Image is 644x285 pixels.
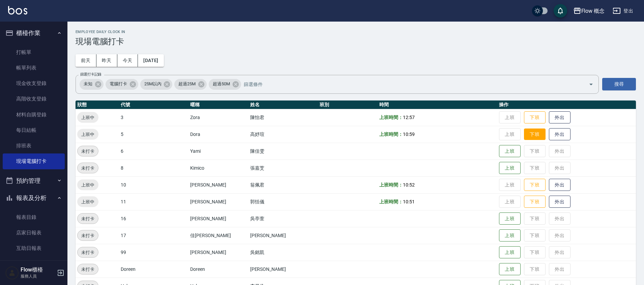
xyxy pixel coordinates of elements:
[403,132,415,137] span: 10:59
[78,232,98,239] span: 未打卡
[21,266,55,273] h5: Flow櫃檯
[549,196,570,208] button: 外出
[586,79,596,90] button: Open
[5,266,19,280] img: Person
[499,229,521,242] button: 上班
[242,78,577,90] input: 篩選條件
[3,153,65,169] a: 現場電腦打卡
[119,126,188,143] td: 5
[188,101,248,109] th: 暱稱
[76,30,636,34] h2: Employee Daily Clock In
[3,107,65,122] a: 材料自購登錄
[76,101,119,109] th: 狀態
[117,54,138,67] button: 今天
[119,193,188,210] td: 11
[524,179,546,191] button: 下班
[248,244,318,261] td: 吳銘凱
[379,115,403,120] b: 上班時間：
[106,81,131,87] span: 電腦打卡
[3,209,65,225] a: 報表目錄
[119,227,188,244] td: 17
[188,143,248,160] td: Yami
[188,227,248,244] td: 佳[PERSON_NAME]
[80,81,96,87] span: 未知
[379,132,403,137] b: 上班時間：
[549,111,570,124] button: 外出
[188,126,248,143] td: Dora
[78,215,98,222] span: 未打卡
[119,210,188,227] td: 16
[174,81,200,87] span: 超過25M
[77,198,98,205] span: 上班中
[378,101,497,109] th: 時間
[3,256,65,272] a: 互助點數明細
[3,225,65,240] a: 店家日報表
[188,109,248,126] td: Zora
[80,72,101,77] label: 篩選打卡記錄
[499,246,521,259] button: 上班
[138,54,164,67] button: [DATE]
[403,199,415,204] span: 10:51
[403,182,415,188] span: 10:52
[119,160,188,176] td: 8
[248,109,318,126] td: 陳怡君
[78,266,98,273] span: 未打卡
[209,79,241,90] div: 超過50M
[248,261,318,278] td: [PERSON_NAME]
[3,45,65,60] a: 打帳單
[140,81,166,87] span: 25M以內
[78,148,98,155] span: 未打卡
[499,263,521,276] button: 上班
[3,138,65,153] a: 排班表
[77,181,98,189] span: 上班中
[248,101,318,109] th: 姓名
[3,91,65,107] a: 高階收支登錄
[119,244,188,261] td: 99
[8,6,27,15] img: Logo
[77,131,98,138] span: 上班中
[76,37,636,46] h3: 現場電腦打卡
[248,210,318,227] td: 吳亭萱
[403,115,415,120] span: 12:57
[78,165,98,172] span: 未打卡
[524,129,546,140] button: 下班
[379,199,403,204] b: 上班時間：
[3,240,65,256] a: 互助日報表
[80,79,104,90] div: 未知
[549,179,570,191] button: 外出
[188,160,248,176] td: Kimico
[3,189,65,207] button: 報表及分析
[3,172,65,190] button: 預約管理
[106,79,138,90] div: 電腦打卡
[119,261,188,278] td: Doreen
[497,101,636,109] th: 操作
[248,193,318,210] td: 郭恬儀
[188,261,248,278] td: Doreen
[3,24,65,42] button: 櫃檯作業
[119,109,188,126] td: 3
[610,5,636,17] button: 登出
[188,210,248,227] td: [PERSON_NAME]
[119,143,188,160] td: 6
[554,4,567,18] button: save
[248,176,318,193] td: 翁佩君
[188,176,248,193] td: [PERSON_NAME]
[77,114,98,121] span: 上班中
[3,122,65,138] a: 每日結帳
[499,145,521,158] button: 上班
[524,196,546,208] button: 下班
[78,249,98,256] span: 未打卡
[3,60,65,76] a: 帳單列表
[188,244,248,261] td: [PERSON_NAME]
[570,4,608,18] button: Flow 概念
[549,128,570,141] button: 外出
[379,182,403,188] b: 上班時間：
[248,227,318,244] td: [PERSON_NAME]
[119,176,188,193] td: 10
[21,273,55,279] p: 服務人員
[499,162,521,174] button: 上班
[140,79,173,90] div: 25M以內
[248,126,318,143] td: 高妤瑄
[499,212,521,225] button: 上班
[96,54,117,67] button: 昨天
